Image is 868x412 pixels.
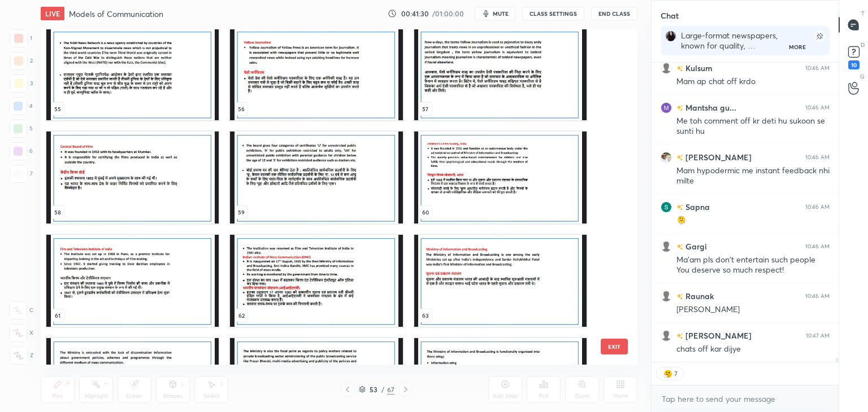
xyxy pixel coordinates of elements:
h6: Kulsum [683,62,713,74]
div: / [381,386,385,393]
div: 10:46 AM [805,65,830,72]
img: no-rating-badge.077c3623.svg [676,105,683,111]
div: 7 [10,165,33,183]
div: 🫠 [676,215,830,226]
img: no-rating-badge.077c3623.svg [676,293,683,300]
h6: [PERSON_NAME] [683,151,752,163]
img: 1759207070B89R7I.pdf [46,235,219,327]
div: 10:47 AM [806,332,830,339]
div: 10:46 AM [805,204,830,211]
img: c36fed8be6f1468bba8a81ad77bbaf31.jpg [665,30,676,42]
div: [PERSON_NAME] [676,304,830,315]
div: 6 [9,142,33,160]
img: 1759207070B89R7I.pdf [414,132,587,223]
p: D [861,41,865,49]
img: default.png [661,241,672,252]
h6: Sapna [683,201,710,213]
div: 3 [10,74,33,93]
p: Chat [652,1,688,30]
h4: Models of Communication [69,8,163,19]
div: 5 [9,120,33,138]
img: no-rating-badge.077c3623.svg [676,333,683,339]
div: Z [10,347,33,365]
button: EXIT [601,339,628,354]
img: no-rating-badge.077c3623.svg [676,204,683,211]
div: 10:46 AM [805,293,830,300]
p: T [861,9,865,17]
h6: [PERSON_NAME] [683,330,752,341]
div: Me toh comment off kr deti hu sukoon se sunti hu [676,116,830,137]
div: 10:46 AM [805,154,830,161]
img: 1759207070B89R7I.pdf [230,132,402,223]
div: 2 [10,52,33,70]
img: thinking_face.png [662,368,674,379]
img: default.png [661,330,672,341]
button: mute [475,7,515,20]
img: 13fb26927fe240d290dcba2c8400ae90.jpg [661,102,672,113]
div: 4 [9,97,33,115]
img: default.png [661,291,672,302]
img: 1759207070B89R7I.pdf [230,235,402,327]
div: grid [41,29,618,365]
div: grid [652,63,839,362]
div: 10:46 AM [805,243,830,250]
div: 10:46 AM [805,104,830,111]
div: Mam hypodermic me instant feedback nhi milte [676,165,830,187]
div: 1 [10,29,32,47]
img: c074425034a04f86a4db216024357df2.48674222_3 [661,201,672,213]
img: no-rating-badge.077c3623.svg [676,244,683,250]
div: 67 [387,384,394,395]
div: X [9,324,33,342]
img: no-rating-badge.077c3623.svg [676,155,683,161]
div: LIVE [41,7,64,20]
p: G [860,72,865,81]
img: cdcea2380f0d403181ed4b7fcf3c4e9c.jpg [661,152,672,163]
img: 1759207070B89R7I.pdf [414,28,587,120]
img: default.png [661,63,672,74]
div: Mam ap chat off krdo [676,76,830,87]
div: Large-format newspapers, known for quality, comprehensive reporting, and in-depth articles with f... [681,30,789,51]
h6: Raunak [683,290,714,302]
button: End Class [591,7,637,20]
img: 1759207070B89R7I.pdf [230,28,402,120]
img: 1759207070B89R7I.pdf [414,235,587,327]
div: 10 [848,60,860,69]
div: 7 [674,369,678,378]
img: 1759207070B89R7I.pdf [46,132,219,223]
div: More [789,43,806,51]
h6: Mantsha gu... [683,102,736,113]
div: chats off kar dijye [676,344,830,355]
span: mute [493,10,509,17]
button: CLASS SETTINGS [522,7,584,20]
h6: Gargi [683,240,707,252]
img: no-rating-badge.077c3623.svg [676,65,683,72]
img: 1759207070B89R7I.pdf [46,28,219,120]
div: 53 [368,386,379,393]
div: Ma'am pls don't entertain such people You deserve so much respect! [676,255,830,276]
div: C [9,301,33,319]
